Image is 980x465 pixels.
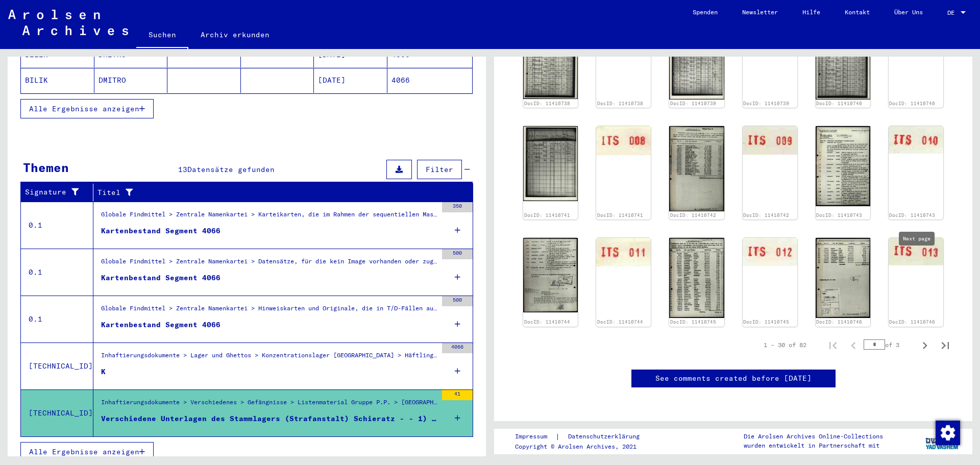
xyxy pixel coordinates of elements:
span: Alle Ergebnisse anzeigen [29,104,139,113]
img: 002.jpg [889,238,943,265]
div: Globale Findmittel > Zentrale Namenkartei > Hinweiskarten und Originale, die in T/D-Fällen aufgef... [101,304,437,318]
a: DocID: 11410743 [889,212,935,218]
a: Impressum [515,431,555,442]
mat-cell: DMITRO [94,68,168,93]
div: 4066 [442,343,473,353]
div: 350 [442,202,473,212]
img: 001.jpg [669,238,724,318]
a: DocID: 11410738 [597,101,643,106]
div: Globale Findmittel > Zentrale Namenkartei > Datensätze, für die kein Image vorhanden oder zugeord... [101,257,437,271]
div: Themen [23,158,69,177]
a: DocID: 11410746 [889,319,935,325]
a: DocID: 11410739 [670,101,716,106]
button: First page [823,335,843,355]
span: Datensätze gefunden [187,165,275,174]
div: of 3 [864,340,915,350]
div: Kartenbestand Segment 4066 [101,320,220,330]
mat-cell: 4066 [387,68,473,93]
button: Alle Ergebnisse anzeigen [20,442,154,461]
div: Signature [25,187,85,198]
a: DocID: 11410741 [597,212,643,218]
a: DocID: 11410743 [816,212,862,218]
mat-cell: BILIK [21,68,94,93]
img: 001.jpg [816,238,870,318]
button: Filter [417,160,462,179]
td: 0.1 [21,202,93,249]
a: DocID: 11410739 [743,101,789,106]
button: Next page [915,335,935,355]
img: 001.jpg [816,25,870,99]
td: [TECHNICAL_ID] [21,342,93,389]
button: Previous page [843,335,864,355]
span: Alle Ergebnisse anzeigen [29,447,139,456]
img: 002.jpg [596,126,651,155]
div: K [101,366,106,377]
a: DocID: 11410742 [743,212,789,218]
p: Copyright © Arolsen Archives, 2021 [515,442,652,451]
td: 0.1 [21,296,93,342]
button: Alle Ergebnisse anzeigen [20,99,154,118]
div: 41 [442,390,473,400]
img: yv_logo.png [923,428,962,454]
img: 001.jpg [523,238,578,312]
div: 500 [442,296,473,306]
a: Datenschutzerklärung [560,431,652,442]
span: 13 [178,165,187,174]
a: DocID: 11410744 [597,319,643,325]
div: Inhaftierungsdokumente > Lager und Ghettos > Konzentrationslager [GEOGRAPHIC_DATA] > Häftlings-Pe... [101,351,437,365]
td: 0.1 [21,249,93,296]
a: DocID: 11410742 [670,212,716,218]
div: 500 [442,249,473,259]
a: DocID: 11410746 [816,319,862,325]
a: DocID: 11410740 [816,101,862,106]
button: Last page [935,335,955,355]
div: Kartenbestand Segment 4066 [101,273,220,283]
img: 002.jpg [889,126,943,154]
a: Suchen [136,22,188,49]
div: | [515,431,652,442]
div: Inhaftierungsdokumente > Verschiedenes > Gefängnisse > Listenmaterial Gruppe P.P. > [GEOGRAPHIC_D... [101,398,437,412]
a: DocID: 11410745 [743,319,789,325]
img: 001.jpg [523,25,578,99]
img: 002.jpg [596,238,651,266]
p: wurden entwickelt in Partnerschaft mit [744,441,883,450]
span: Filter [426,165,453,174]
div: 1 – 30 of 82 [764,340,806,350]
div: Signature [25,184,95,201]
a: DocID: 11410745 [670,319,716,325]
div: Kartenbestand Segment 4066 [101,226,220,236]
a: See comments created before [DATE] [655,373,812,384]
mat-cell: [DATE] [314,68,387,93]
img: 001.jpg [816,126,870,206]
img: 002.jpg [743,126,797,155]
span: DE [947,9,959,16]
img: 001.jpg [669,25,724,99]
a: Archiv erkunden [188,22,282,47]
div: Titel [97,187,453,198]
img: 002.jpg [743,238,797,266]
img: Zustimmung ändern [936,421,960,445]
a: DocID: 11410740 [889,101,935,106]
a: DocID: 11410738 [524,101,570,106]
a: DocID: 11410741 [524,212,570,218]
div: Zustimmung ändern [935,420,960,445]
img: 001.jpg [669,126,724,211]
td: [TECHNICAL_ID] [21,389,93,436]
img: Arolsen_neg.svg [8,10,128,35]
div: Verschiedene Unterlagen des Stammlagers (Strafanstalt) Schieratz - - 1) Häftlingsverzeichnis ( u.... [101,413,437,424]
a: DocID: 11410744 [524,319,570,325]
div: Titel [97,184,463,201]
p: Die Arolsen Archives Online-Collections [744,432,883,441]
img: 001.jpg [523,126,578,201]
div: Globale Findmittel > Zentrale Namenkartei > Karteikarten, die im Rahmen der sequentiellen Massend... [101,210,437,224]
